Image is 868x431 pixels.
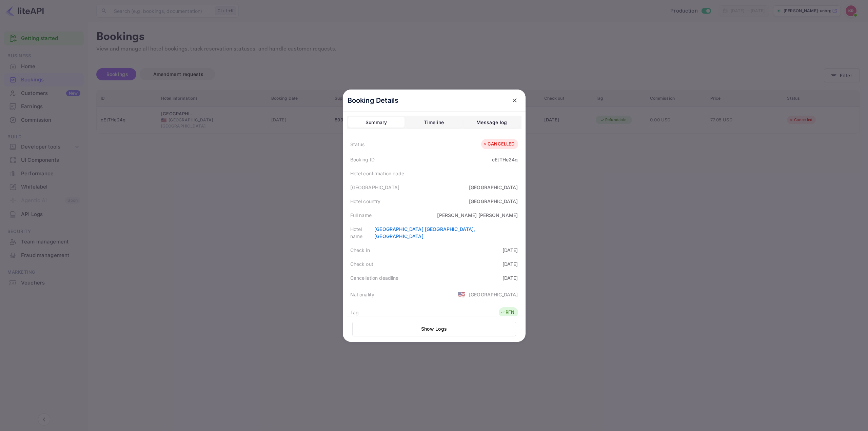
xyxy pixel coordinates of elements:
div: CANCELLED [483,141,514,148]
div: Nationality [350,291,375,298]
div: RFN [500,309,514,316]
div: [PERSON_NAME] [PERSON_NAME] [437,212,518,219]
div: Hotel name [350,226,375,240]
div: Check out [350,260,373,268]
button: Message log [463,117,520,128]
div: Check in [350,247,370,254]
div: Summary [366,118,387,126]
div: [GEOGRAPHIC_DATA] [469,291,518,298]
a: [GEOGRAPHIC_DATA] [GEOGRAPHIC_DATA], [GEOGRAPHIC_DATA] [374,226,475,239]
p: Booking Details [348,95,399,105]
button: Summary [348,117,405,128]
div: Hotel confirmation code [350,170,404,177]
div: Hotel country [350,198,381,205]
div: Booking ID [350,156,375,163]
div: Timeline [424,118,444,126]
button: Show Logs [352,322,516,336]
div: Cancellation deadline [350,274,399,281]
div: Message log [476,118,507,126]
div: Status [350,141,365,148]
button: Timeline [406,117,462,128]
div: [GEOGRAPHIC_DATA] [469,198,518,205]
div: [GEOGRAPHIC_DATA] [469,184,518,191]
div: Full name [350,212,372,219]
button: close [509,94,521,106]
div: [DATE] [502,260,518,268]
div: Tag [350,309,359,316]
span: United States [458,288,466,300]
div: [DATE] [502,247,518,254]
div: cEtTHe24q [492,156,518,163]
div: [DATE] [502,274,518,281]
div: [GEOGRAPHIC_DATA] [350,184,400,191]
